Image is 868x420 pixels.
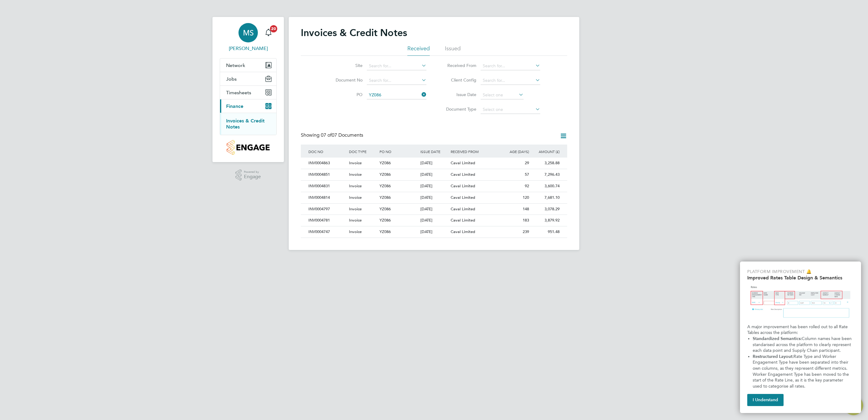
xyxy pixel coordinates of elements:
div: AGE (DAYS) [500,145,531,158]
span: Invoice [349,206,362,212]
div: INV0004831 [307,181,347,192]
label: Client Config [442,77,476,83]
span: Invoice [349,160,362,165]
span: 92 [525,183,529,188]
input: Search for... [367,91,426,99]
div: 7,681.10 [531,192,561,203]
span: Invoice [349,172,362,177]
div: INV0004863 [307,158,347,169]
span: 20 [270,25,277,32]
div: [DATE] [419,204,449,215]
span: Caval Limited [451,160,475,165]
div: AMOUNT (£) [531,145,561,158]
div: INV0004851 [307,169,347,180]
div: 3,879.92 [531,215,561,226]
span: Caval Limited [451,229,475,234]
h2: Invoices & Credit Notes [301,27,407,39]
span: Invoice [349,195,362,200]
div: 3,078.29 [531,204,561,215]
span: Finance [226,103,243,109]
input: Search for... [367,76,426,85]
span: 07 of [321,132,332,138]
strong: Restructured Layout: [753,354,794,359]
span: Timesheets [226,90,251,95]
span: 07 Documents [321,132,363,138]
input: Search for... [481,62,540,70]
span: YZ086 [380,206,391,212]
span: YZ086 [380,160,391,165]
span: Invoice [349,229,362,234]
span: 239 [523,229,529,234]
span: Mackenzie Sykes [220,45,277,52]
span: MS [243,29,254,37]
span: YZ086 [380,172,391,177]
button: I Understand [747,394,784,406]
input: Select one [481,91,524,99]
a: Go to home page [220,140,277,155]
span: YZ086 [380,218,391,223]
div: [DATE] [419,226,449,238]
div: 7,296.43 [531,169,561,180]
div: Improved Rate Table Semantics [740,262,861,413]
div: ISSUE DATE [419,145,449,158]
span: Jobs [226,76,237,82]
div: Showing [301,132,364,138]
span: YZ086 [380,229,391,234]
label: Issue Date [442,92,476,97]
span: Invoice [349,183,362,188]
li: Issued [445,45,461,56]
div: DOC NO [307,145,347,158]
span: Caval Limited [451,218,475,223]
label: Document Type [442,106,476,112]
span: 29 [525,160,529,165]
div: PO NO [378,145,419,158]
div: 3,258.88 [531,158,561,169]
span: Invoice [349,218,362,223]
div: [DATE] [419,181,449,192]
span: YZ086 [380,195,391,200]
img: Updated Rates Table Design & Semantics [747,283,854,322]
span: Network [226,62,245,68]
div: [DATE] [419,215,449,226]
span: 148 [523,206,529,212]
strong: Standardized Semantics: [753,336,802,341]
div: RECEIVED FROM [449,145,500,158]
span: 120 [523,195,529,200]
label: Document No [328,77,363,83]
label: Site [328,63,363,68]
span: Powered by [244,169,261,175]
div: INV0004747 [307,226,347,238]
div: [DATE] [419,192,449,203]
div: DOC TYPE [347,145,378,158]
a: Invoices & Credit Notes [226,118,265,130]
span: Caval Limited [451,172,475,177]
div: [DATE] [419,169,449,180]
span: YZ086 [380,183,391,188]
div: [DATE] [419,158,449,169]
span: Caval Limited [451,206,475,212]
div: 3,600.74 [531,181,561,192]
p: A major improvement has been rolled out to all Rate Tables across the platform: [747,324,854,336]
span: Caval Limited [451,183,475,188]
span: Engage [244,174,261,179]
span: 57 [525,172,529,177]
input: Search for... [367,62,426,70]
div: INV0004797 [307,204,347,215]
li: Received [407,45,430,56]
span: Caval Limited [451,195,475,200]
label: Received From [442,63,476,68]
span: Column names have been standarised across the platform to clearly represent each data point and S... [753,336,853,353]
div: 951.48 [531,226,561,238]
div: INV0004814 [307,192,347,203]
h2: Improved Rates Table Design & Semantics [747,275,854,281]
label: PO [328,92,363,97]
input: Select one [481,105,540,114]
span: Rate Type and Worker Engagement Type have been separated into their own columns, as they represen... [753,354,850,389]
p: Platform Improvement 🔔 [747,269,854,275]
div: INV0004781 [307,215,347,226]
input: Search for... [481,76,540,85]
a: Go to account details [220,23,277,52]
nav: Main navigation [212,17,284,162]
img: countryside-properties-logo-retina.png [227,140,269,155]
span: 183 [523,218,529,223]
